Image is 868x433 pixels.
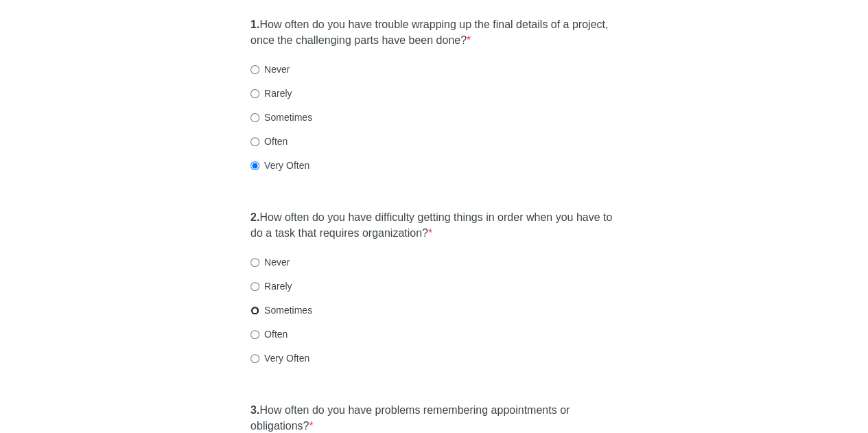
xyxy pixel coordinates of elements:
input: Often [250,137,259,146]
input: Sometimes [250,306,259,315]
label: Often [250,134,288,148]
label: Rarely [250,279,292,293]
input: Never [250,258,259,267]
label: Never [250,255,290,269]
label: Sometimes [250,303,312,317]
label: Rarely [250,86,292,100]
input: Rarely [250,89,259,98]
input: Often [250,330,259,339]
label: Very Often [250,159,309,172]
strong: 1. [250,19,259,30]
label: Very Often [250,351,309,365]
label: Often [250,327,288,341]
strong: 3. [250,404,259,416]
label: Never [250,62,290,76]
label: Sometimes [250,110,312,124]
strong: 2. [250,211,259,223]
label: How often do you have difficulty getting things in order when you have to do a task that requires... [250,210,618,242]
input: Very Often [250,354,259,363]
input: Rarely [250,282,259,291]
label: How often do you have trouble wrapping up the final details of a project, once the challenging pa... [250,17,618,49]
input: Very Often [250,161,259,170]
input: Never [250,65,259,74]
input: Sometimes [250,113,259,122]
